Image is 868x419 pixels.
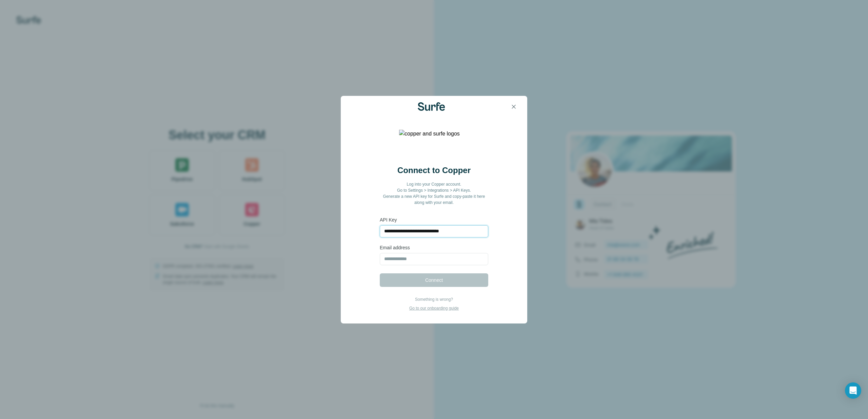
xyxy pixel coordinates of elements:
label: API Key [380,216,488,223]
img: Surfe Logo [418,102,445,110]
p: Log into your Copper account. Go to Settings > Integrations > API Keys. Generate a new API key fo... [380,181,488,206]
img: copper and surfe logos [399,130,469,157]
h2: Connect to Copper [397,165,471,176]
div: Open Intercom Messenger [845,382,861,399]
p: Go to our onboarding guide [409,305,459,311]
p: Something is wrong? [409,296,459,302]
label: Email address [380,244,488,251]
